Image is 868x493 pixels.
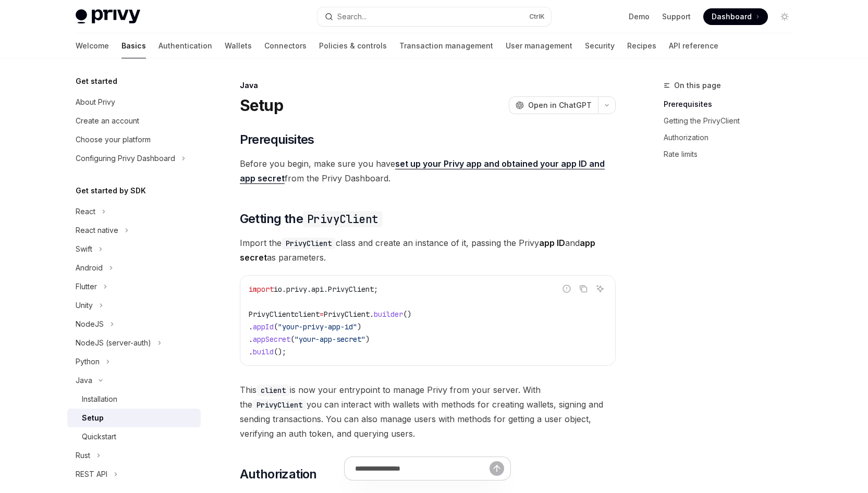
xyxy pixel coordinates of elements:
a: Dashboard [703,8,768,25]
div: Java [240,80,616,91]
span: "your-app-secret" [295,335,365,344]
a: Authentication [158,33,212,58]
span: "your-privy-app-id" [278,322,357,331]
button: Ask AI [593,282,607,295]
span: This is now your entrypoint to manage Privy from your server. With the you can interact with wall... [240,383,616,441]
span: Import the class and create an instance of it, passing the Privy and as parameters. [240,236,616,265]
span: client [295,310,320,319]
span: io.privy.api.PrivyClient; [274,285,378,294]
span: import [249,285,274,294]
button: Toggle REST API section [67,465,201,484]
a: Basics [121,33,146,58]
button: Copy the contents from the code block [577,282,590,295]
a: set up your Privy app and obtained your app ID and app secret [240,158,605,184]
button: Toggle NodeJS (server-auth) section [67,334,201,352]
span: . [249,347,253,356]
a: Setup [67,409,201,427]
strong: app ID [539,238,565,248]
a: Support [662,11,691,22]
span: builder [374,310,403,319]
div: Setup [82,412,104,424]
code: PrivyClient [252,399,307,411]
span: = [320,310,324,319]
span: . [370,310,374,319]
span: Before you begin, make sure you have from the Privy Dashboard. [240,156,616,186]
span: ( [290,335,295,344]
span: Ctrl K [529,13,545,21]
span: Dashboard [712,11,752,22]
code: PrivyClient [303,211,382,227]
div: Swift [76,243,92,255]
div: Java [76,374,92,387]
div: Flutter [76,280,97,293]
div: Choose your platform [76,133,151,146]
button: Toggle Android section [67,258,201,277]
button: Toggle React section [67,202,201,221]
div: About Privy [76,96,115,108]
a: Recipes [627,33,656,58]
div: React native [76,224,118,237]
a: Welcome [76,33,109,58]
span: . [249,335,253,344]
div: React [76,205,95,218]
a: Create an account [67,112,201,130]
a: Authorization [664,129,801,146]
span: Open in ChatGPT [528,100,592,110]
a: Getting the PrivyClient [664,113,801,129]
button: Report incorrect code [560,282,573,295]
button: Toggle Python section [67,352,201,371]
div: Unity [76,299,93,312]
a: Quickstart [67,427,201,446]
button: Toggle Configuring Privy Dashboard section [67,149,201,168]
div: Configuring Privy Dashboard [76,152,175,165]
div: Rust [76,449,90,462]
button: Toggle dark mode [776,8,793,25]
input: Ask a question... [355,457,490,480]
span: () [403,310,411,319]
div: Search... [337,10,366,23]
div: Quickstart [82,430,116,443]
button: Toggle Flutter section [67,277,201,296]
span: . [249,322,253,331]
button: Toggle Swift section [67,240,201,258]
a: Rate limits [664,146,801,163]
span: Prerequisites [240,131,314,148]
button: Toggle Java section [67,371,201,390]
span: PrivyClient [249,310,295,319]
span: build [253,347,274,356]
a: Policies & controls [319,33,387,58]
a: User management [506,33,572,58]
div: NodeJS (server-auth) [76,337,151,349]
a: Demo [629,11,650,22]
span: ( [274,322,278,331]
span: PrivyClient [324,310,370,319]
a: Transaction management [399,33,493,58]
h5: Get started by SDK [76,184,146,197]
span: On this page [674,79,721,92]
span: ) [357,322,361,331]
a: API reference [669,33,718,58]
a: Wallets [225,33,252,58]
span: Getting the [240,211,383,227]
code: PrivyClient [282,238,336,249]
div: Installation [82,393,117,405]
button: Toggle Unity section [67,296,201,315]
a: About Privy [67,93,201,112]
span: appId [253,322,274,331]
span: appSecret [253,335,290,344]
button: Toggle NodeJS section [67,315,201,334]
a: Installation [67,390,201,409]
a: Security [585,33,615,58]
a: Connectors [264,33,307,58]
a: Choose your platform [67,130,201,149]
span: (); [274,347,286,356]
h1: Setup [240,96,283,115]
div: Android [76,262,103,274]
span: ) [365,335,370,344]
a: Prerequisites [664,96,801,113]
button: Toggle Rust section [67,446,201,465]
button: Toggle React native section [67,221,201,240]
div: NodeJS [76,318,104,330]
button: Send message [490,461,504,476]
code: client [256,385,290,396]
